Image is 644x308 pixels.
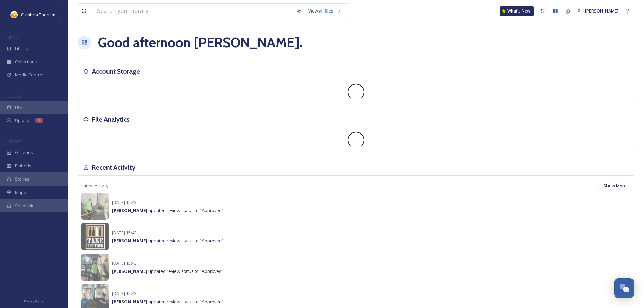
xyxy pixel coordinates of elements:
[15,45,28,52] span: Library
[112,238,225,244] span: updated review status to "Approved".
[81,223,109,250] img: a5371f94-dd38-47eb-8938-6facac39733c.jpg
[15,176,29,182] span: Stories
[24,297,44,305] a: Privacy Policy
[112,199,137,205] span: [DATE] 15:43
[112,268,225,274] span: updated review status to "Approved".
[112,268,147,274] strong: [PERSON_NAME]
[112,299,225,305] span: updated review status to "Approved".
[15,149,33,156] span: Galleries
[112,207,225,213] span: updated review status to "Approved".
[81,193,109,220] img: ff1ce695-0fab-48c8-9e97-4b5b59efbb55.jpg
[92,67,140,76] h3: Account Storage
[15,58,37,65] span: Collections
[112,299,147,305] strong: [PERSON_NAME]
[15,189,26,196] span: Maps
[585,8,618,14] span: [PERSON_NAME]
[11,11,18,18] img: images.jpg
[15,203,33,209] span: SnapLink
[112,238,147,244] strong: [PERSON_NAME]
[21,11,55,18] span: Cumbria Tourism
[594,179,630,192] button: Show More
[15,163,31,169] span: Embeds
[81,254,109,281] img: 51d9ad5e-7bfb-48df-9524-c61e5f04028f.jpg
[7,139,22,144] span: WIDGETS
[24,299,44,303] span: Privacy Policy
[112,260,137,266] span: [DATE] 15:43
[15,117,32,124] span: Uploads
[92,163,135,172] h3: Recent Activity
[15,104,24,111] span: UGC
[35,118,43,123] div: 10
[112,207,147,213] strong: [PERSON_NAME]
[92,115,130,124] h3: File Analytics
[112,290,137,297] span: [DATE] 15:43
[81,183,108,189] span: Latest Activity
[614,278,634,298] button: Open Chat
[112,230,137,236] span: [DATE] 15:43
[7,35,19,40] span: MEDIA
[305,4,344,18] a: View all files
[574,4,622,18] a: [PERSON_NAME]
[500,6,534,16] a: What's New
[15,72,45,78] span: Media Centres
[94,4,293,19] input: Search your library
[7,94,21,99] span: COLLECT
[98,32,303,53] h1: Good afternoon [PERSON_NAME] .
